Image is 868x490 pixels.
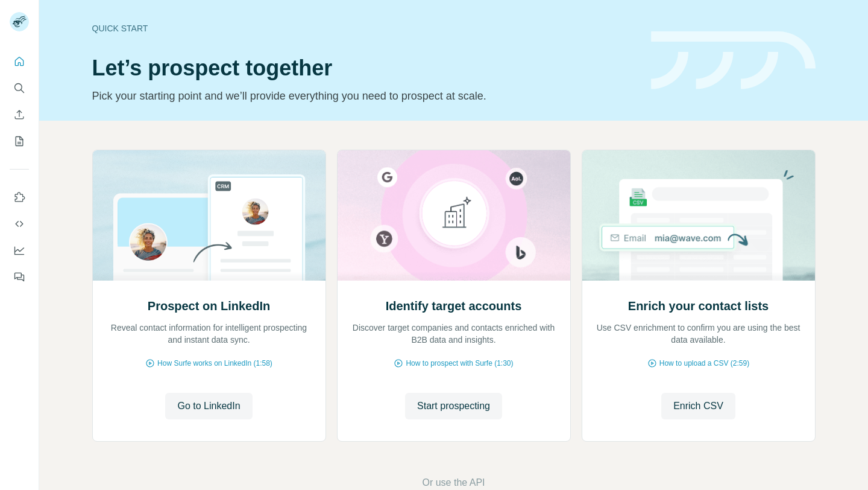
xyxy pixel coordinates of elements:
p: Use CSV enrichment to confirm you are using the best data available. [594,322,803,346]
button: Or use the API [422,476,485,490]
img: Identify target accounts [337,150,571,281]
button: Go to LinkedIn [165,393,252,419]
span: How to prospect with Surfe (1:30) [406,358,513,369]
p: Pick your starting point and we’ll provide everything you need to prospect at scale. [92,87,637,104]
span: How to upload a CSV (2:59) [659,358,749,369]
button: Feedback [10,266,29,288]
div: Quick start [92,22,637,34]
img: Enrich your contact lists [582,150,816,281]
p: Reveal contact information for intelligent prospecting and instant data sync. [105,322,313,346]
p: Discover target companies and contacts enriched with B2B data and insights. [350,322,558,346]
img: banner [651,31,816,90]
button: Use Surfe on LinkedIn [10,186,29,208]
span: Start prospecting [417,399,490,413]
h2: Enrich your contact lists [628,297,769,314]
button: Enrich CSV [661,393,735,419]
img: Prospect on LinkedIn [92,150,326,281]
button: Quick start [10,51,29,72]
button: Start prospecting [405,393,502,419]
button: Search [10,77,29,99]
h2: Prospect on LinkedIn [148,297,270,314]
span: Enrich CSV [673,399,723,413]
button: My lists [10,130,29,152]
span: How Surfe works on LinkedIn (1:58) [157,358,272,369]
h2: Identify target accounts [386,297,522,314]
button: Use Surfe API [10,213,29,235]
span: Go to LinkedIn [177,399,240,413]
button: Enrich CSV [10,104,29,126]
h1: Let’s prospect together [92,56,637,80]
button: Dashboard [10,240,29,261]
